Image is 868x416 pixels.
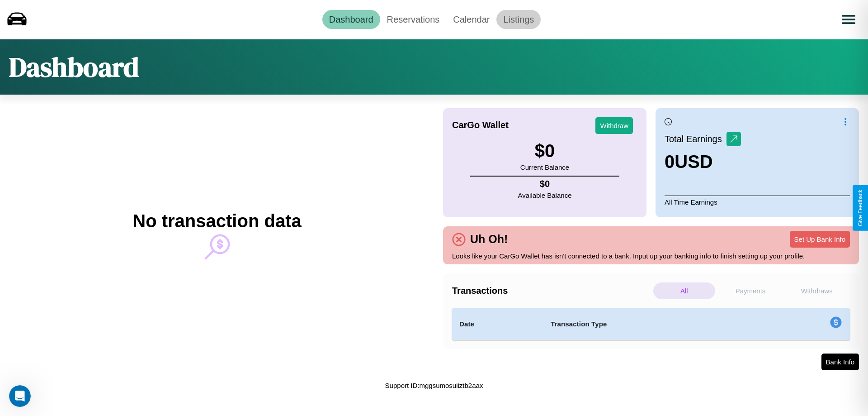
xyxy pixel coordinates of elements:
p: Current Balance [520,161,569,173]
button: Set Up Bank Info [790,231,850,248]
p: Support ID: mggsumosuiiztb2aax [385,379,483,392]
h4: Uh Oh! [466,233,512,246]
h4: Transactions [452,286,651,296]
table: simple table [452,308,850,340]
h2: No transaction data [132,211,301,231]
h4: Date [459,319,536,330]
button: Bank Info [821,354,859,370]
h1: Dashboard [9,48,139,86]
iframe: Intercom live chat [9,385,31,407]
p: Available Balance [518,189,572,201]
a: Calendar [446,10,496,29]
button: Open menu [836,7,861,32]
h4: CarGo Wallet [452,120,509,130]
h3: $ 0 [520,141,569,161]
p: Total Earnings [665,131,726,147]
p: All Time Earnings [665,196,850,208]
button: Withdraw [595,117,633,134]
p: All [653,282,715,299]
div: Give Feedback [857,190,863,226]
h4: $ 0 [518,179,572,189]
a: Dashboard [322,10,380,29]
h4: Transaction Type [551,319,756,330]
a: Reservations [380,10,447,29]
p: Payments [720,282,782,299]
a: Listings [496,10,541,29]
p: Withdraws [786,282,848,299]
h3: 0 USD [665,152,741,172]
p: Looks like your CarGo Wallet has isn't connected to a bank. Input up your banking info to finish ... [452,250,850,262]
